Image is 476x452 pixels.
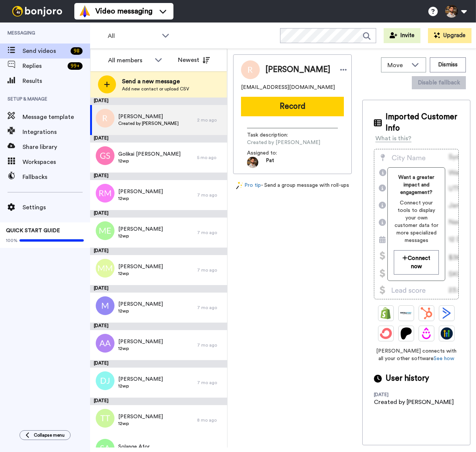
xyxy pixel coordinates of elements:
div: 2 mo ago [197,117,223,123]
a: Pro tip [236,182,261,189]
div: [DATE] [90,323,227,330]
img: Shopify [380,307,392,319]
span: Solange Afor [118,443,150,450]
span: User history [386,373,429,384]
span: Assigned to: [247,149,300,157]
span: Collapse menu [34,432,65,438]
span: Task description : [247,131,300,139]
a: See how [434,356,454,361]
button: Connect now [394,250,439,275]
div: Created by [PERSON_NAME] [374,398,454,407]
span: 12wp [118,345,163,351]
span: [PERSON_NAME] [118,300,163,308]
img: Drip [420,327,432,339]
span: Replies [23,62,65,71]
div: [DATE] [90,173,227,180]
div: 8 mo ago [197,417,223,423]
img: bj-logo-header-white.svg [9,6,65,17]
img: aa.png [96,334,114,353]
img: mm.png [96,259,114,278]
span: [PERSON_NAME] [118,263,163,270]
button: Newest [172,53,215,68]
img: m.png [96,296,114,315]
span: QUICK START GUIDE [6,228,60,233]
img: rm.png [96,184,114,203]
img: dj.png [96,371,114,390]
img: gs.png [96,146,114,165]
div: 7 mo ago [197,192,223,198]
span: [PERSON_NAME] [265,64,330,75]
span: Video messaging [95,6,152,17]
img: Ontraport [400,307,412,319]
img: ConvertKit [380,327,392,339]
img: Hubspot [420,307,432,319]
span: Add new contact or upload CSV [122,86,189,92]
span: Send videos [23,47,68,56]
span: Settings [23,203,90,212]
span: Workspaces [23,158,90,167]
span: 12wp [118,233,163,239]
div: [DATE] [90,398,227,405]
span: 12wp [118,158,181,164]
div: [DATE] [90,360,227,368]
div: [DATE] [90,210,227,218]
span: [PERSON_NAME] connects with all your other software [374,347,459,362]
div: 99 + [68,62,83,70]
div: [DATE] [90,248,227,255]
span: 100% [6,237,18,243]
span: 12wp [118,383,163,389]
img: f8905491-df65-4769-9eb2-e5aa3c4a810f-1747451091.jpg [247,157,258,168]
div: [DATE] [90,285,227,293]
div: [DATE] [90,135,227,143]
span: Send a new message [122,77,189,86]
button: Upgrade [428,28,471,43]
span: [PERSON_NAME] [118,338,163,345]
span: 12wp [118,420,163,426]
div: 7 mo ago [197,380,223,386]
img: ActiveCampaign [441,307,453,319]
span: [PERSON_NAME] [118,375,163,383]
span: [PERSON_NAME] [118,188,163,195]
span: [PERSON_NAME] [118,413,163,420]
div: [DATE] [374,392,423,398]
img: magic-wand.svg [236,182,243,189]
div: 98 [71,47,83,55]
div: 7 mo ago [197,342,223,348]
div: - Send a group message with roll-ups [233,182,352,189]
span: 12wp [118,308,163,314]
img: tt.png [96,409,114,428]
span: Move [387,61,408,70]
span: All [108,32,158,41]
img: Image of Ray [241,60,260,79]
button: Disable fallback [412,76,466,89]
div: 7 mo ago [197,230,223,236]
span: Want a greater impact and engagement? [394,174,439,196]
span: 12wp [118,270,163,276]
div: 7 mo ago [197,267,223,273]
span: Golikai [PERSON_NAME] [118,150,181,158]
img: me.png [96,221,114,240]
div: What is this? [375,134,411,143]
span: Integrations [23,128,90,137]
span: Connect your tools to display your own customer data for more specialized messages [394,199,439,244]
span: Share library [23,143,90,152]
div: 7 mo ago [197,305,223,311]
img: GoHighLevel [441,327,453,339]
img: Patreon [400,327,412,339]
span: [PERSON_NAME] [118,225,163,233]
span: Created by [PERSON_NAME] [118,120,179,126]
span: Message template [23,113,90,122]
span: Imported Customer Info [386,111,459,134]
button: Invite [384,28,420,43]
span: Results [23,77,90,86]
img: vm-color.svg [79,5,91,17]
div: 5 mo ago [197,155,223,161]
button: Dismiss [430,57,466,72]
button: Collapse menu [20,430,71,440]
button: Record [241,97,344,116]
div: All members [108,56,151,65]
div: [DATE] [90,98,227,105]
span: Created by [PERSON_NAME] [247,139,320,146]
